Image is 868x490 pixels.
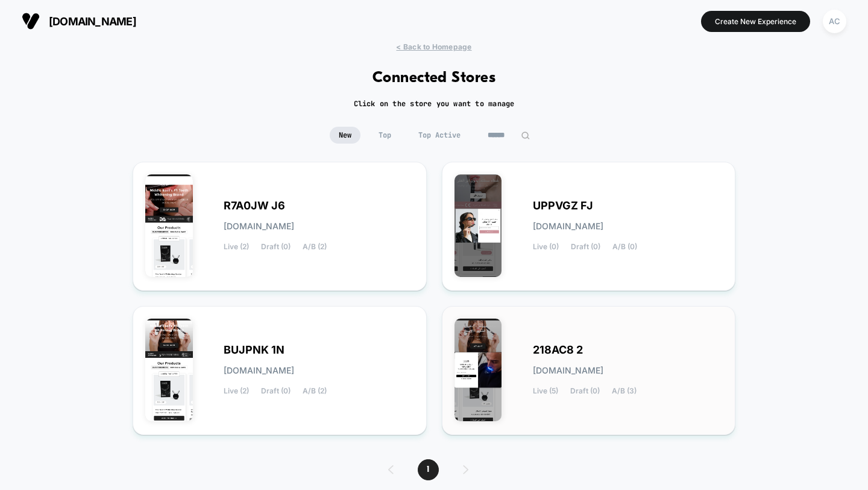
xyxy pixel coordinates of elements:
span: Draft (0) [570,387,600,395]
span: Draft (0) [261,243,291,251]
span: New [330,127,360,144]
span: Live (2) [224,387,249,395]
span: UPPVGZ FJ [533,202,593,210]
span: Top [370,127,400,144]
button: [DOMAIN_NAME] [18,11,140,31]
span: Live (5) [533,387,558,395]
img: 218AC8_2 [454,319,502,421]
span: A/B (2) [303,387,327,395]
button: AC [819,9,850,34]
h1: Connected Stores [373,69,496,87]
img: R7A0JW_J6 [145,174,193,277]
img: Visually logo [22,12,40,30]
span: [DOMAIN_NAME] [533,222,603,231]
img: UPPVGZ_FJ [454,174,502,277]
span: [DOMAIN_NAME] [49,15,136,28]
span: A/B (2) [303,243,327,251]
span: Draft (0) [261,387,291,395]
span: Top Active [409,127,470,144]
span: A/B (3) [612,387,637,395]
span: Draft (0) [571,243,600,251]
img: edit [521,131,530,140]
img: BUJPNK_1N [145,319,193,421]
span: [DOMAIN_NAME] [533,366,603,375]
div: AC [823,10,846,33]
span: A/B (0) [612,243,637,251]
span: [DOMAIN_NAME] [224,222,294,231]
span: < Back to Homepage [396,42,471,51]
span: [DOMAIN_NAME] [224,366,294,375]
button: Create New Experience [701,11,810,32]
span: BUJPNK 1N [224,346,285,354]
span: R7A0JW J6 [224,202,285,210]
span: 218AC8 2 [533,346,583,354]
span: 1 [418,459,439,480]
span: Live (2) [224,243,249,251]
span: Live (0) [533,243,559,251]
h2: Click on the store you want to manage [354,99,515,109]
